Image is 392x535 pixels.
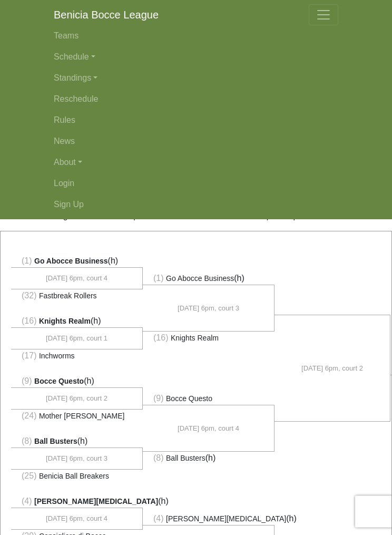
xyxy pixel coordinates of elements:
span: (4) [22,497,32,506]
a: Rules [54,110,338,131]
span: [DATE] 6pm, court 1 [46,334,107,344]
span: Go Abocce Business [34,257,108,266]
span: (1) [153,274,164,283]
a: About [54,152,338,173]
a: Login [54,173,338,194]
span: [DATE] 6pm, court 4 [46,514,107,524]
span: (25) [22,472,36,481]
li: (h) [11,255,143,268]
a: Teams [54,25,338,46]
span: Ball Busters [166,454,205,463]
span: [DATE] 6pm, court 4 [46,274,107,284]
span: [PERSON_NAME][MEDICAL_DATA] [166,515,286,523]
span: Fastbreak Rollers [39,292,97,300]
a: Benicia Bocce League [54,4,159,25]
span: (9) [153,394,164,403]
li: (h) [143,452,275,465]
a: Standings [54,67,338,89]
span: (24) [22,412,36,421]
span: (8) [22,437,32,446]
button: Toggle navigation [309,4,338,25]
span: [DATE] 6pm, court 2 [301,364,363,374]
span: Mother [PERSON_NAME] [39,412,125,421]
span: [DATE] 6pm, court 2 [46,394,107,404]
li: (h) [11,495,143,509]
a: Reschedule [54,89,338,110]
span: [DATE] 6pm, court 4 [178,424,239,434]
span: (16) [153,334,168,343]
span: Knights Realm [39,317,91,326]
span: (9) [22,377,32,386]
li: (h) [11,375,143,388]
li: (h) [143,273,275,286]
span: Knights Realm [171,334,219,343]
li: (h) [11,315,143,328]
span: Bocce Questo [166,395,212,403]
li: (h) [11,435,143,449]
li: (h) [143,513,275,526]
a: News [54,131,338,152]
span: (4) [153,514,164,523]
span: (8) [153,454,164,463]
span: Ball Busters [34,437,77,446]
span: [PERSON_NAME][MEDICAL_DATA] [34,498,158,506]
span: Inchworms [39,352,75,361]
span: [DATE] 6pm, court 3 [178,304,239,314]
span: Bocce Questo [34,377,84,386]
a: Schedule [54,46,338,67]
span: (1) [22,257,32,266]
span: (16) [22,317,36,326]
span: (32) [22,291,36,300]
span: [DATE] 6pm, court 3 [46,454,107,464]
a: Sign Up [54,194,338,215]
span: Benicia Ball Breakers [39,472,109,481]
span: (17) [22,352,36,361]
span: Go Abocce Business [166,275,234,283]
